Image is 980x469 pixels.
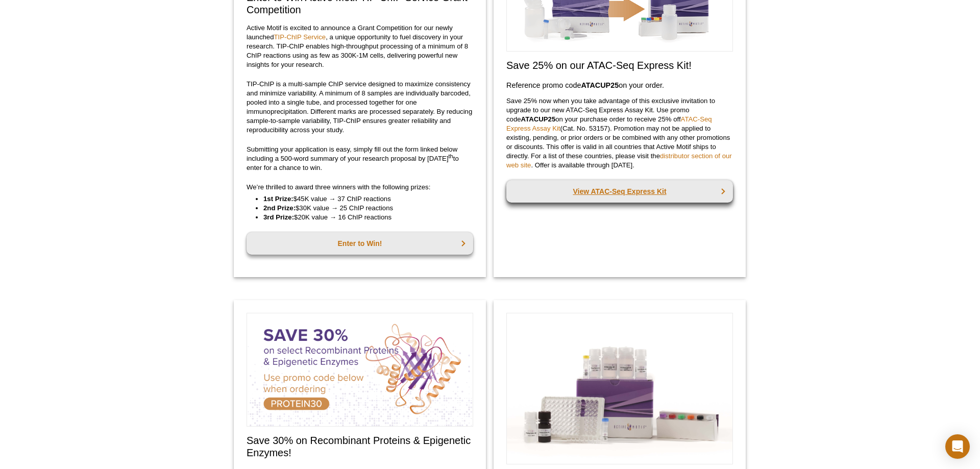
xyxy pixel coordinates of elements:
[274,33,326,41] a: TIP-ChIP Service
[506,79,733,91] h3: Reference promo code on your order.
[263,195,293,203] strong: 1st Prize:
[247,145,473,172] p: Submitting your application is easy, simply fill out the form linked below including a 500-word s...
[247,313,473,427] img: Save on Recombinant Proteins and Enzymes
[263,213,294,221] strong: 3rd Prize:
[449,153,453,159] sup: th
[263,204,296,212] strong: 2nd Prize:
[506,180,733,203] a: View ATAC-Seq Express Kit
[945,434,970,459] div: Open Intercom Messenger
[263,204,463,213] li: $30K value → 25 ChIP reactions
[506,59,733,71] h2: Save 25% on our ATAC-Seq Express Kit!
[263,194,463,204] li: $45K value → 37 ChIP reactions
[247,80,473,135] p: TIP-ChIP is a multi-sample ChIP service designed to maximize consistency and minimize variability...
[506,152,732,169] a: distributor section of our web site
[247,23,473,69] p: Active Motif is excited to announce a Grant Competition for our newly launched , a unique opportu...
[247,183,473,192] p: We’re thrilled to award three winners with the following prizes:
[247,232,473,255] a: Enter to Win!
[581,81,619,89] strong: ATACUP25
[247,434,473,459] h2: Save 30% on Recombinant Proteins & Epigenetic Enzymes!
[506,313,733,464] img: Save on TransAM
[506,96,733,170] p: Save 25% now when you take advantage of this exclusive invitation to upgrade to our new ATAC-Seq ...
[263,213,463,222] li: $20K value → 16 ChIP reactions
[521,115,556,123] strong: ATACUP25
